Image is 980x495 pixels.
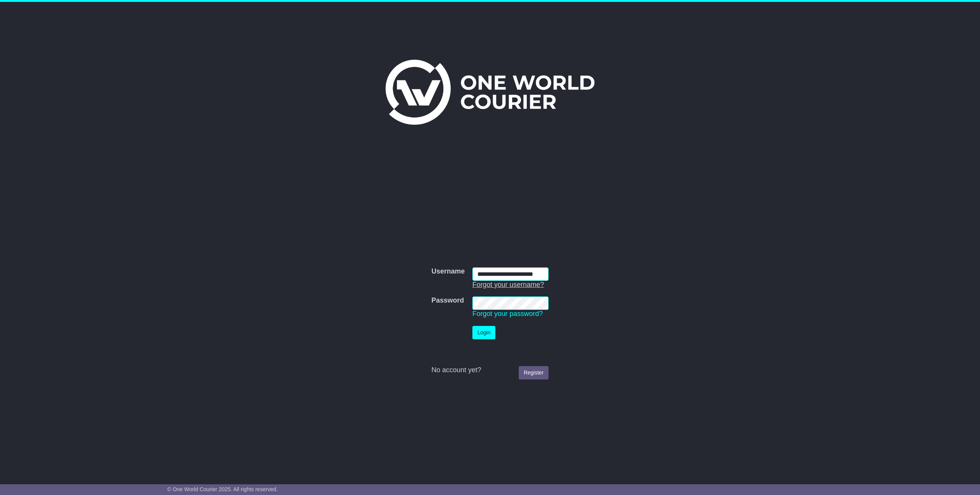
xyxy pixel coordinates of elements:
[472,310,543,318] a: Forgot your password?
[167,486,278,492] span: © One World Courier 2025. All rights reserved.
[385,60,595,125] img: One World
[431,267,465,276] label: Username
[519,366,549,379] a: Register
[472,326,495,339] button: Login
[431,366,549,375] div: No account yet?
[472,281,544,288] a: Forgot your username?
[431,296,464,305] label: Password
